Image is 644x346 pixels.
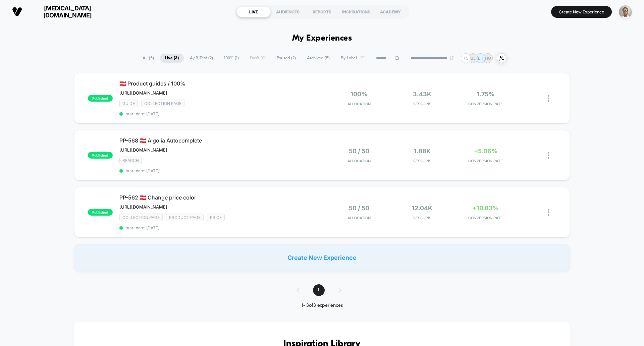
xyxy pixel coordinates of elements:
[88,95,113,102] span: published
[392,159,452,163] span: Sessions
[119,80,322,87] span: 🇦🇹 Product guides / 100%
[551,6,612,18] button: Create New Experience
[119,225,322,230] span: start date: [DATE]
[12,7,22,17] img: Visually logo
[305,6,339,17] div: REPORTS
[461,53,471,63] div: + 5
[88,209,113,216] span: published
[548,152,549,159] img: close
[455,159,516,163] span: CONVERSION RATE
[485,56,491,61] p: HG
[478,56,483,61] p: LH
[119,90,167,96] span: [URL][DOMAIN_NAME]
[10,4,110,19] button: [MEDICAL_DATA][DOMAIN_NAME]
[455,102,516,106] span: CONVERSION RATE
[392,216,452,220] span: Sessions
[119,111,322,116] span: start date: [DATE]
[392,102,452,106] span: Sessions
[236,6,271,17] div: LIVE
[351,91,367,98] span: 100%
[138,54,159,63] span: All ( 5 )
[339,6,373,17] div: INSPIRATIONS
[160,54,184,63] span: Live ( 3 )
[313,284,325,296] span: 1
[471,56,476,61] p: BL
[185,54,218,63] span: A/B Test ( 2 )
[347,102,371,106] span: Allocation
[88,152,113,159] span: published
[27,5,108,19] span: [MEDICAL_DATA][DOMAIN_NAME]
[473,205,499,212] span: +10.83%
[474,148,497,155] span: +5.06%
[302,54,335,63] span: Archived ( 5 )
[119,204,167,210] span: [URL][DOMAIN_NAME]
[373,6,408,17] div: ACADEMY
[548,209,549,216] img: close
[341,56,357,61] span: By Label
[219,54,244,63] span: 100% ( 1 )
[271,6,305,17] div: AUDIENCES
[119,157,142,164] span: SEARCH
[119,214,163,221] span: COLLECTION PAGE
[619,5,632,18] img: ppic
[74,244,570,271] div: Create New Experience
[119,168,322,173] span: start date: [DATE]
[119,194,322,201] span: PP-562 🇦🇹 Change price color
[455,216,516,220] span: CONVERSION RATE
[414,148,431,155] span: 1.88k
[548,95,549,102] img: close
[347,159,371,163] span: Allocation
[119,100,138,107] span: GUIDE
[272,54,301,63] span: Paused ( 2 )
[617,5,634,19] button: ppic
[292,34,352,43] h1: My Experiences
[119,137,322,144] span: PP-568 🇦🇹 Algolia Autocomplete
[450,56,454,60] img: end
[412,205,432,212] span: 12.04k
[413,91,431,98] span: 3.43k
[119,147,167,153] span: [URL][DOMAIN_NAME]
[349,148,369,155] span: 50 / 50
[347,216,371,220] span: Allocation
[141,100,184,107] span: COLLECTION PAGE
[477,91,494,98] span: 1.75%
[207,214,225,221] span: PRICE
[166,214,204,221] span: product page
[349,205,369,212] span: 50 / 50
[290,303,355,308] div: 1 - 3 of 3 experiences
